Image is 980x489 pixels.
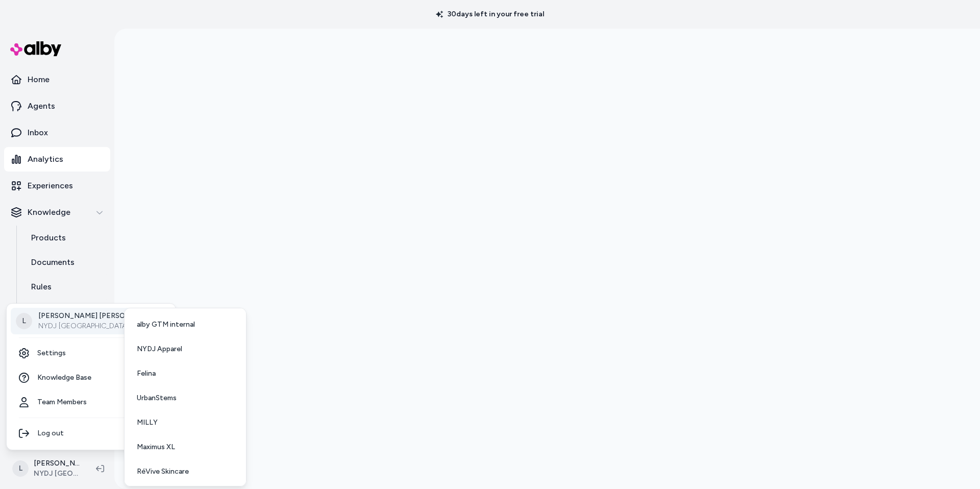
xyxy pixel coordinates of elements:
div: Log out [11,421,171,446]
a: Team Members [11,390,171,414]
p: [PERSON_NAME] [PERSON_NAME] [38,311,158,321]
span: alby GTM internal [137,320,195,330]
span: UrbanStems [137,393,177,403]
span: Knowledge Base [37,373,91,383]
span: L [16,313,32,329]
a: Settings [11,341,171,365]
span: RéVive Skincare [137,467,189,477]
span: NYDJ Apparel [137,344,182,354]
span: Maximus XL [137,442,175,452]
span: Felina [137,369,156,379]
span: MILLY [137,418,158,428]
p: NYDJ [GEOGRAPHIC_DATA] [38,321,158,331]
